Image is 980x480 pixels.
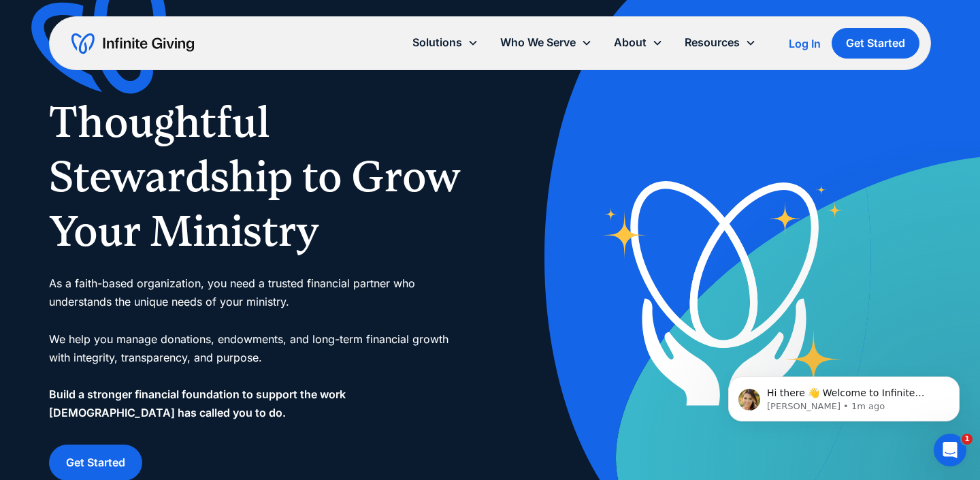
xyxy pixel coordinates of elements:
div: Who We Serve [500,33,576,52]
div: Solutions [402,28,489,57]
div: Resources [685,33,740,52]
a: Get Started [832,28,919,59]
div: Log In [789,38,821,49]
div: As a faith-based organization, you need a trusted financial partner who understands the unique ne... [49,274,463,423]
div: Resources [674,28,767,57]
div: Who We Serve [489,28,603,57]
h1: Thoughtful Stewardship to Grow Your Ministry [49,95,463,258]
strong: Build a stronger financial foundation to support the work [DEMOGRAPHIC_DATA] has called you to do. [49,387,346,419]
iframe: Intercom live chat [934,434,966,466]
div: Solutions [412,33,462,52]
a: home [71,33,194,54]
img: nonprofit donation platform for faith-based organizations and ministries [592,155,856,419]
span: 1 [962,434,973,445]
div: About [614,33,647,52]
iframe: Intercom notifications message [708,348,980,443]
a: Log In [789,35,821,52]
div: About [603,28,674,57]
